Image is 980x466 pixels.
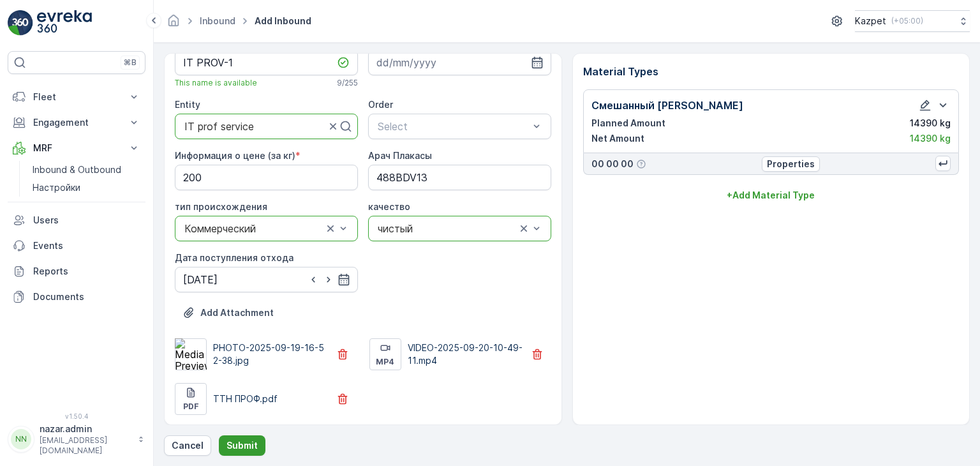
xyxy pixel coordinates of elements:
div: NN [11,429,31,449]
p: Kazpet [855,15,886,27]
p: Fleet [33,91,120,103]
p: Material Types [583,64,960,79]
p: Properties [767,158,815,170]
button: Cancel [164,435,211,456]
label: Информация о цене (за кг) [175,150,295,161]
button: Upload File [175,303,281,323]
a: Users [8,207,145,233]
a: Inbound [200,15,235,26]
p: 14390 kg [910,117,951,130]
a: Настройки [27,179,145,197]
span: This name is available [175,78,257,88]
img: logo_light-DOdMpM7g.png [37,10,92,36]
input: dd/mm/yyyy [368,50,551,75]
p: pdf [183,402,199,412]
button: +Add Material Type [583,185,960,206]
p: Reports [33,265,140,278]
label: Арач Плакасы [368,150,432,161]
p: + Add Material Type [727,189,815,202]
p: Events [33,239,140,252]
a: Homepage [167,19,181,29]
p: Смешанный [PERSON_NAME] [591,98,743,113]
p: Engagement [33,116,120,129]
p: Add Attachment [200,306,274,319]
p: Cancel [172,439,204,452]
label: тип происхождения [175,201,267,212]
a: Reports [8,259,145,284]
p: 00 00 00 [591,158,634,170]
p: [EMAIL_ADDRESS][DOMAIN_NAME] [40,435,131,456]
img: Media Preview [175,338,207,370]
a: Documents [8,284,145,310]
button: Properties [762,156,820,172]
p: PHOTO-2025-09-19-16-52-38.jpg [213,342,329,367]
p: mp4 [376,357,394,367]
p: Users [33,214,140,227]
label: Order [368,99,393,110]
p: Настройки [33,181,80,194]
a: Inbound & Outbound [27,161,145,179]
p: Planned Amount [591,117,665,130]
span: v 1.50.4 [8,412,145,420]
label: Дата поступления отхода [175,252,293,263]
button: Kazpet(+05:00) [855,10,970,32]
div: Help Tooltip Icon [636,159,646,169]
span: Add Inbound [252,15,314,27]
p: ( +05:00 ) [891,16,923,26]
button: Engagement [8,110,145,135]
button: Fleet [8,84,145,110]
p: Documents [33,290,140,303]
label: качество [368,201,410,212]
a: Events [8,233,145,259]
button: MRF [8,135,145,161]
label: Entity [175,99,200,110]
p: Inbound & Outbound [33,163,121,176]
p: Net Amount [591,132,644,145]
input: dd/mm/yyyy [175,267,358,292]
p: VIDEO-2025-09-20-10-49-11.mp4 [408,342,523,367]
button: NNnazar.admin[EMAIL_ADDRESS][DOMAIN_NAME] [8,423,145,456]
p: ТТН ПРОФ.pdf [213,393,278,405]
p: MRF [33,142,120,154]
p: Select [378,119,529,134]
p: ⌘B [124,57,137,68]
p: nazar.admin [40,423,131,435]
p: Submit [226,439,258,452]
p: 9 / 255 [337,78,358,88]
button: Submit [219,435,265,456]
img: logo [8,10,33,36]
p: 14390 kg [910,132,951,145]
